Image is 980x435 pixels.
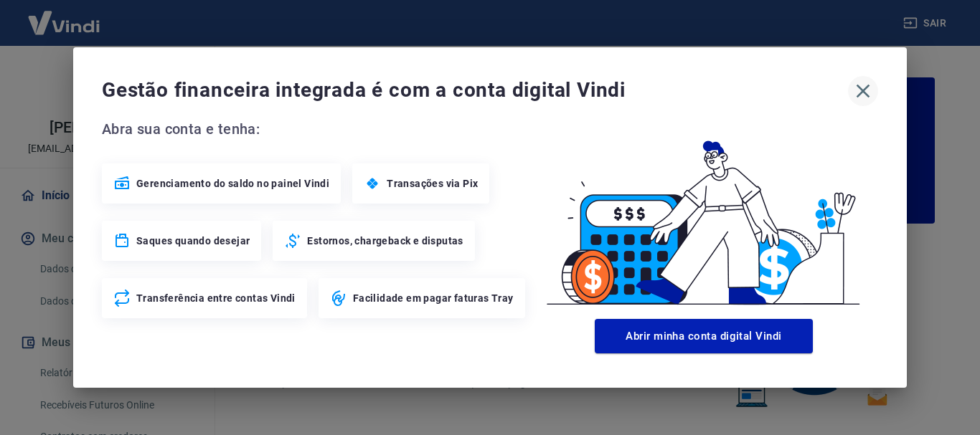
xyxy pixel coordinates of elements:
span: Gerenciamento do saldo no painel Vindi [136,176,329,191]
span: Estornos, chargeback e disputas [307,234,463,248]
span: Transferência entre contas Vindi [136,291,296,305]
button: Abrir minha conta digital Vindi [595,319,813,353]
span: Transações via Pix [387,176,478,191]
span: Saques quando desejar [136,234,250,248]
img: Good Billing [529,118,878,313]
span: Abra sua conta e tenha: [102,118,529,140]
span: Gestão financeira integrada é com a conta digital Vindi [102,76,848,105]
span: Facilidade em pagar faturas Tray [353,291,514,305]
